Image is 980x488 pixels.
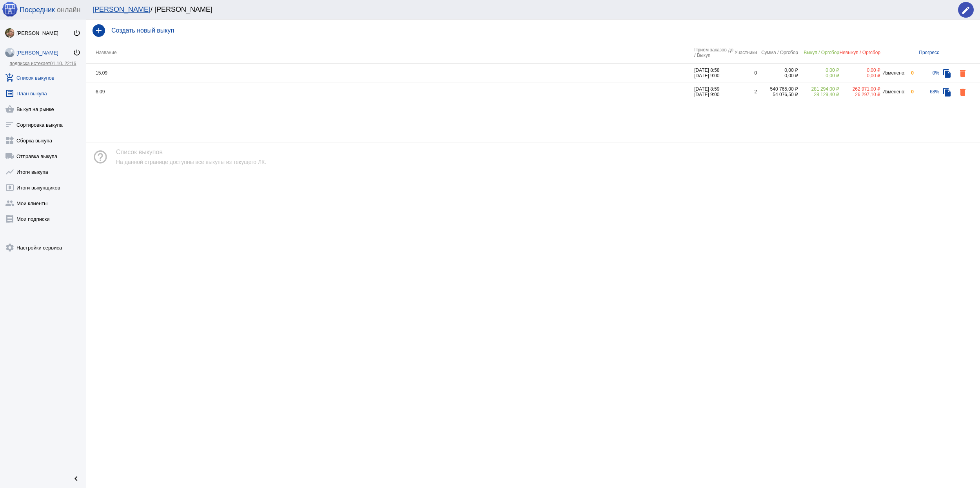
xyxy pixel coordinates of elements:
[73,29,81,37] mat-icon: power_settings_new
[839,73,880,78] div: 0,00 ₽
[880,70,906,76] div: Изменено:
[5,214,15,224] mat-icon: receipt
[757,73,798,78] div: 0,00 ₽
[93,5,950,14] div: / [PERSON_NAME]
[694,42,733,64] th: Прием заказов до / Выкуп
[2,1,18,17] img: apple-icon-60x60.png
[5,151,15,161] mat-icon: local_shipping
[914,82,939,101] td: 68%
[5,167,15,177] mat-icon: show_chart
[93,24,105,37] mat-icon: add
[116,159,266,165] div: На данной странице доступны все выкупы из текущего ЛК.
[5,243,15,252] mat-icon: settings
[5,136,15,145] mat-icon: widgets
[73,49,81,56] mat-icon: power_settings_new
[757,42,798,64] th: Сумма / Оргсбор
[5,104,15,114] mat-icon: shopping_basket
[5,183,15,192] mat-icon: local_atm
[93,5,151,13] a: [PERSON_NAME]
[906,70,914,76] div: 0
[16,50,73,56] div: [PERSON_NAME]
[757,86,798,92] div: 540 765,00 ₽
[798,67,839,73] div: 0,00 ₽
[798,86,839,92] div: 281 294,00 ₽
[86,42,694,64] th: Название
[958,87,967,97] mat-icon: delete
[116,149,266,159] div: Список выкупов
[50,61,76,66] span: 01.10, 22:16
[86,64,694,82] td: 15,09
[942,69,952,78] mat-icon: file_copy
[5,48,15,57] img: lj-AKosjN2o.jpg
[961,5,971,15] mat-icon: edit
[839,42,880,64] th: Невыкуп / Оргсбор
[111,27,974,34] h4: Создать новый выкуп
[914,42,939,64] th: Прогресс
[958,69,967,78] mat-icon: delete
[5,120,15,129] mat-icon: sort
[733,64,757,82] td: 0
[942,87,952,97] mat-icon: file_copy
[839,86,880,92] div: 262 971,00 ₽
[16,30,73,36] div: [PERSON_NAME]
[757,67,798,73] div: 0,00 ₽
[839,67,880,73] div: 0,00 ₽
[798,42,839,64] th: Выкуп / Оргсбор
[906,89,914,95] div: 0
[839,92,880,97] div: 26 297,10 ₽
[9,61,76,66] a: подписка истекает01.10, 22:16
[57,6,80,14] span: онлайн
[914,64,939,82] td: 0%
[733,82,757,101] td: 2
[5,73,15,82] mat-icon: add_shopping_cart
[93,149,108,165] mat-icon: help_outline
[20,6,55,14] span: Посредник
[880,89,906,95] div: Изменено:
[5,28,15,38] img: iY3dOCR0qaZWjjQBtdQvvftGlGONNEywPQfldp6OfBG2kwde4aaYHIdmpHLq66PXYx0wL8sTZaUDFFJaSOqm-AxE.jpg
[71,474,81,483] mat-icon: chevron_left
[694,82,733,101] td: [DATE] 8:59 [DATE] 9:00
[798,73,839,78] div: 0,00 ₽
[733,42,757,64] th: Участники
[5,198,15,208] mat-icon: group
[757,92,798,97] div: 54 076,50 ₽
[86,82,694,101] td: 6.09
[694,64,733,82] td: [DATE] 8:58 [DATE] 9:00
[798,92,839,97] div: 28 129,40 ₽
[5,89,15,98] mat-icon: list_alt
